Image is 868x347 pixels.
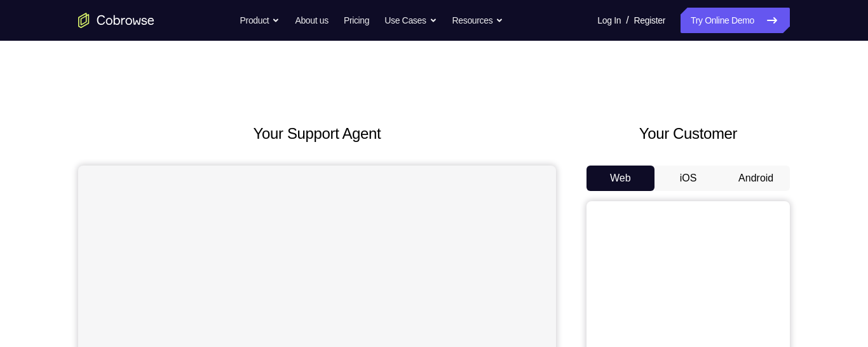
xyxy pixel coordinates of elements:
button: Web [587,166,654,191]
button: Use Cases [384,8,437,33]
a: About us [295,8,328,33]
a: Go to the home page [78,13,154,28]
span: / [626,13,628,28]
button: iOS [654,166,722,191]
a: Try Online Demo [681,8,790,33]
button: Resources [452,8,504,33]
a: Register [634,8,665,33]
button: Product [240,8,280,33]
button: Android [722,166,790,191]
a: Log In [597,8,621,33]
h2: Your Support Agent [78,122,556,145]
h2: Your Customer [587,122,790,145]
a: Pricing [344,8,369,33]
